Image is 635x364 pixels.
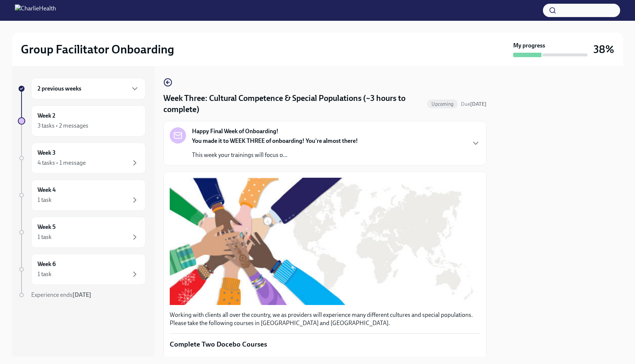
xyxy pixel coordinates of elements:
[593,43,614,56] h3: 38%
[15,4,56,16] img: CharlieHealth
[38,270,52,278] div: 1 task
[18,142,146,174] a: Week 34 tasks • 1 message
[38,233,52,241] div: 1 task
[461,101,486,107] span: Due
[18,254,146,285] a: Week 61 task
[170,311,480,327] p: Working with clients all over the country, we as providers will experience many different culture...
[72,291,91,298] strong: [DATE]
[38,149,56,157] h6: Week 3
[31,291,91,298] span: Experience ends
[513,42,545,50] strong: My progress
[18,105,146,137] a: Week 23 tasks • 2 messages
[38,122,88,130] div: 3 tasks • 2 messages
[38,85,81,93] h6: 2 previous weeks
[38,196,52,204] div: 1 task
[38,159,86,167] div: 4 tasks • 1 message
[170,355,480,363] p: Please complete these Docebo courses next:
[226,355,237,363] strong: two
[18,217,146,248] a: Week 51 task
[38,112,55,120] h6: Week 2
[38,260,56,268] h6: Week 6
[21,42,174,57] h2: Group Facilitator Onboarding
[38,223,56,231] h6: Week 5
[163,93,424,115] h4: Week Three: Cultural Competence & Special Populations (~3 hours to complete)
[170,340,480,349] p: Complete Two Docebo Courses
[38,186,56,194] h6: Week 4
[18,180,146,211] a: Week 41 task
[31,78,146,99] div: 2 previous weeks
[192,127,279,135] strong: Happy Final Week of Onboarding!
[192,137,358,144] strong: You made it to WEEK THREE of onboarding! You're almost there!
[427,101,458,107] span: Upcoming
[470,101,486,107] strong: [DATE]
[170,178,480,305] button: Zoom image
[192,151,358,159] p: This week your trainings will focus o...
